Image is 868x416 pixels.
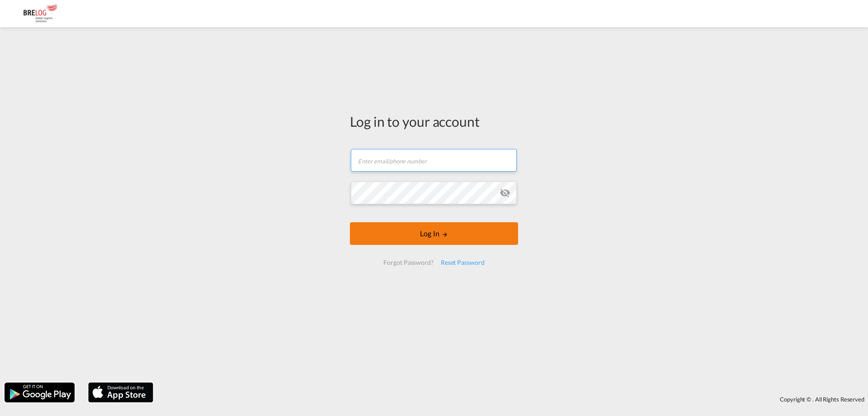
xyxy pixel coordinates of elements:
img: daae70a0ee2511ecb27c1fb462fa6191.png [14,4,75,24]
button: LOGIN [350,222,518,245]
div: Copyright © . All Rights Reserved [158,392,868,407]
div: Reset Password [437,254,488,271]
div: Forgot Password? [380,254,437,271]
img: apple.png [87,382,154,403]
div: Log in to your account [350,112,518,131]
input: Enter email/phone number [351,149,517,172]
md-icon: icon-eye-off [500,187,510,198]
img: google.png [4,382,75,403]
